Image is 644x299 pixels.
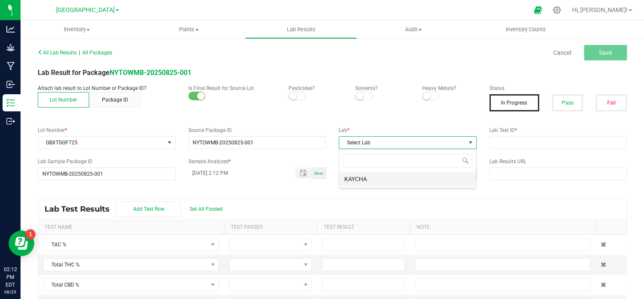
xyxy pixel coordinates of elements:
[188,167,287,178] input: MM/dd/yyyy HH:MM a
[422,84,476,92] p: Heavy Metals?
[572,6,628,13] span: Hi, [PERSON_NAME]!
[6,43,15,52] inline-svg: Grow
[469,21,581,39] a: Inventory Counts
[188,126,326,134] label: Source Package ID
[116,201,181,217] button: Add Test Row
[188,84,276,92] p: Is Final Result for Source Lot
[38,69,191,77] span: Lab Result for Package
[599,49,612,56] span: Save
[110,69,191,77] a: NYTOWMB-20250825-001
[38,220,224,235] th: Test Name
[6,62,15,70] inline-svg: Manufacturing
[596,94,627,111] button: Fail
[6,25,15,33] inline-svg: Analytics
[38,137,164,149] span: GBXTGGF725
[133,21,245,39] a: Plants
[489,126,627,134] label: Lab Test ID
[82,50,112,56] span: All Packages
[38,126,176,134] label: Lot Number
[133,26,244,33] span: Plants
[21,21,133,39] a: Inventory
[6,80,15,89] inline-svg: Inbound
[79,50,80,56] span: |
[44,239,208,251] span: TAC %
[358,26,469,33] span: Audit
[44,259,208,271] span: Total THC %
[6,117,15,126] inline-svg: Outbound
[4,266,17,289] p: 02:12 PM EDT
[38,84,176,92] p: Attach lab result to Lot Number or Package ID?
[9,230,34,256] iframe: Resource center
[245,21,357,39] a: Lab Results
[4,289,17,295] p: 08/25
[494,26,557,33] span: Inventory Counts
[355,84,409,92] p: Solvents?
[357,21,469,39] a: Audit
[6,99,15,107] inline-svg: Inventory
[528,2,547,18] span: Open Ecommerce Menu
[188,158,326,165] label: Sample Analyzed
[25,229,36,239] iframe: Resource center unread badge
[317,220,410,235] th: Test Result
[45,204,116,214] span: Lab Test Results
[38,50,77,56] span: All Lab Results
[314,171,323,176] span: Now
[275,26,327,33] span: Lab Results
[224,220,317,235] th: Test Passed
[553,48,571,57] a: Cancel
[89,92,140,108] button: Package ID
[56,6,115,14] span: [GEOGRAPHIC_DATA]
[489,158,627,165] label: Lab Results URL
[339,137,465,149] span: Select Lab
[584,45,627,60] button: Save
[38,92,89,108] button: Lot Number
[489,94,539,111] button: In Progress
[38,168,175,180] input: NO DATA FOUND
[552,6,562,14] div: Manage settings
[21,26,133,33] span: Inventory
[489,84,627,92] label: Status
[410,220,596,235] th: Note
[289,84,343,92] p: Pesticides?
[552,94,583,111] button: Pass
[339,172,476,186] li: KAYCHA
[189,137,326,149] input: NO DATA FOUND
[44,279,208,291] span: Total CBD %
[295,167,312,178] span: Toggle popup
[190,206,223,212] span: Set All Passed
[38,158,176,165] label: Lab Sample Package ID
[339,126,477,134] label: Lab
